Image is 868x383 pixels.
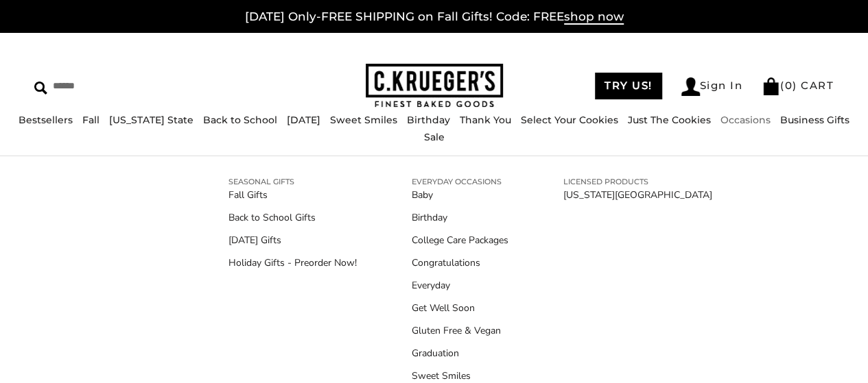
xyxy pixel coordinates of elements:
[228,188,357,202] a: Fall Gifts
[19,114,73,126] a: Bestsellers
[407,114,450,126] a: Birthday
[412,301,508,315] a: Get Well Soon
[366,64,503,108] img: C.KRUEGER'S
[412,323,508,338] a: Gluten Free & Vegan
[460,114,511,126] a: Thank You
[681,77,700,96] img: Account
[521,114,618,126] a: Select Your Cookies
[762,77,780,95] img: Bag
[228,256,357,270] a: Holiday Gifts - Preorder Now!
[595,73,662,99] a: TRY US!
[564,10,624,25] span: shop now
[34,75,218,97] input: Search
[412,233,508,247] a: College Care Packages
[245,10,624,25] a: [DATE] Only-FREE SHIPPING on Fall Gifts! Code: FREEshop now
[412,175,508,188] a: EVERYDAY OCCASIONS
[412,210,508,225] a: Birthday
[287,114,320,126] a: [DATE]
[563,188,712,202] a: [US_STATE][GEOGRAPHIC_DATA]
[780,114,849,126] a: Business Gifts
[762,79,834,92] a: (0) CART
[228,233,357,247] a: [DATE] Gifts
[412,256,508,270] a: Congratulations
[785,79,793,92] span: 0
[228,175,357,188] a: SEASONAL GIFTS
[424,131,445,143] a: Sale
[628,114,711,126] a: Just The Cookies
[228,210,357,225] a: Back to School Gifts
[681,77,743,96] a: Sign In
[563,175,712,188] a: LICENSED PRODUCTS
[412,346,508,360] a: Graduation
[82,114,99,126] a: Fall
[412,278,508,293] a: Everyday
[203,114,277,126] a: Back to School
[720,114,771,126] a: Occasions
[412,188,508,202] a: Baby
[412,369,508,383] a: Sweet Smiles
[109,114,193,126] a: [US_STATE] State
[34,82,47,95] img: Search
[330,114,397,126] a: Sweet Smiles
